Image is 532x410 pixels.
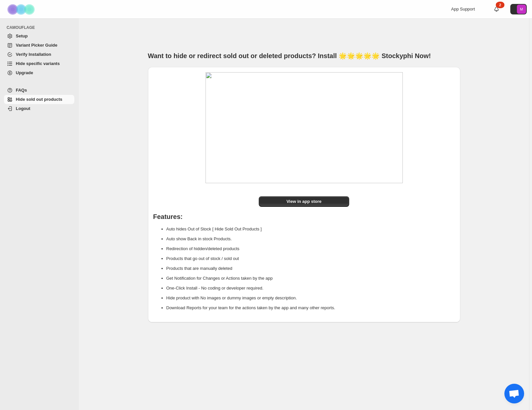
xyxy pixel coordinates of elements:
a: Logout [4,104,74,113]
div: 2 [496,2,504,8]
li: Products that are manually deleted [166,264,455,273]
a: Variant Picker Guide [4,41,74,50]
li: One-Click Install - No coding or developer required. [166,283,455,293]
a: View in app store [259,196,349,207]
li: Download Reports for your team for the actions taken by the app and many other reports. [166,303,455,313]
img: image [206,72,403,183]
a: Verify Installation [4,50,74,59]
span: Hide sold out products [16,97,62,102]
span: App Support [451,7,475,11]
li: Auto show Back in stock Products. [166,234,455,244]
a: Hide sold out products [4,95,74,104]
img: Camouflage [5,0,38,18]
text: M [520,7,523,11]
a: 2 [493,6,500,12]
a: Upgrade [4,68,74,77]
a: Setup [4,32,74,41]
button: Avatar with initials M [510,4,527,14]
span: View in app store [286,198,322,205]
li: Redirection of hidden/deleted products [166,244,455,254]
span: FAQs [16,88,27,93]
span: Verify Installation [16,52,51,57]
li: Get Notification for Changes or Actions taken by the app [166,273,455,283]
span: Upgrade [16,70,33,75]
a: FAQs [4,86,74,95]
li: Hide product with No images or dummy images or empty description. [166,293,455,303]
li: Auto hides Out of Stock [ Hide Sold Out Products ] [166,224,455,234]
span: Logout [16,106,30,111]
h1: Features: [153,213,455,220]
a: Hide specific variants [4,59,74,68]
h1: Want to hide or redirect sold out or deleted products? Install 🌟🌟🌟🌟🌟 Stockyphi Now! [148,51,460,60]
li: Products that go out of stock / sold out [166,254,455,264]
span: Avatar with initials M [517,5,526,14]
span: Setup [16,33,28,38]
div: Open chat [504,384,524,403]
span: CAMOUFLAGE [7,25,76,30]
span: Hide specific variants [16,61,60,66]
span: Variant Picker Guide [16,43,57,48]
